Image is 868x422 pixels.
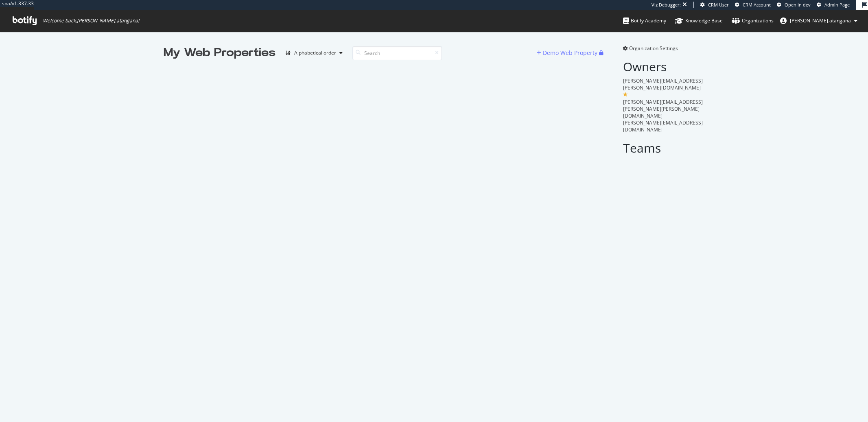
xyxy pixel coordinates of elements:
span: [PERSON_NAME][EMAIL_ADDRESS][PERSON_NAME][DOMAIN_NAME] [623,77,703,91]
a: Knowledge Base [675,10,723,32]
a: Demo Web Property [537,49,599,56]
h2: Teams [623,141,705,155]
span: Admin Page [824,2,850,8]
div: Botify Academy [623,17,666,25]
a: Admin Page [817,2,850,8]
div: Organizations [732,17,774,25]
a: Open in dev [777,2,811,8]
a: Botify Academy [623,10,666,32]
span: Welcome back, [PERSON_NAME].atangana ! [43,17,139,24]
span: CRM Account [743,2,771,8]
div: Demo Web Property [543,49,597,57]
div: Alphabetical order [294,50,336,55]
span: Open in dev [785,2,811,8]
div: Knowledge Base [675,17,723,25]
span: [PERSON_NAME][EMAIL_ADDRESS][PERSON_NAME][PERSON_NAME][DOMAIN_NAME] [623,98,703,119]
a: CRM User [700,2,729,8]
div: My Web Properties [164,45,275,61]
input: Search [352,46,442,60]
span: CRM User [708,2,729,8]
h2: Owners [623,60,705,73]
button: [PERSON_NAME].atangana [774,14,864,27]
div: Viz Debugger: [652,2,681,8]
span: Organization Settings [629,45,678,52]
span: renaud.atangana [790,17,851,24]
a: Organizations [732,10,774,32]
a: CRM Account [735,2,771,8]
span: [PERSON_NAME][EMAIL_ADDRESS][DOMAIN_NAME] [623,119,703,133]
button: Demo Web Property [537,46,599,59]
button: Alphabetical order [282,46,346,59]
